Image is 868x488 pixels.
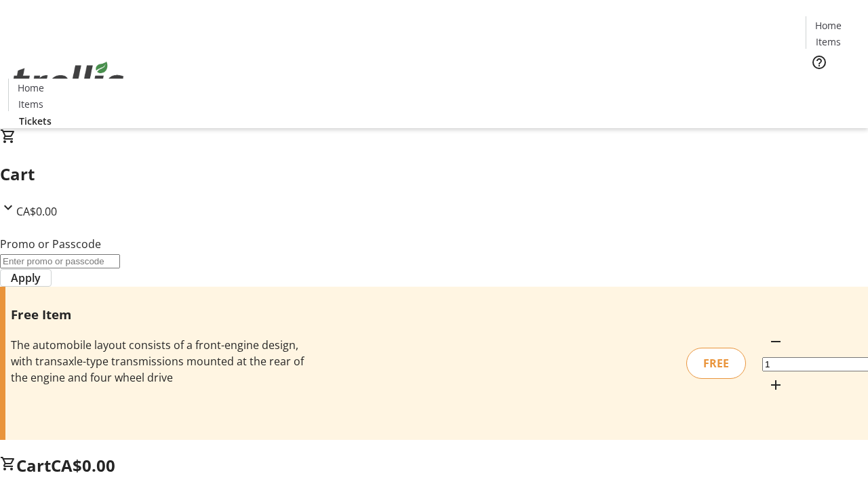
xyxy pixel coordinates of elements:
span: Tickets [19,114,52,128]
a: Home [806,18,850,33]
span: Items [18,97,43,111]
span: Items [816,35,841,49]
span: Apply [11,270,41,286]
span: CA$0.00 [51,454,115,476]
span: Home [18,81,44,95]
h3: Free Item [11,305,307,324]
a: Home [9,81,52,95]
div: FREE [686,348,746,379]
a: Items [9,97,52,111]
span: Tickets [816,79,849,93]
button: Increment by one [762,371,789,399]
a: Tickets [806,79,860,93]
div: The automobile layout consists of a front-engine design, with transaxle-type transmissions mounte... [11,337,307,386]
a: Items [806,35,850,49]
span: CA$0.00 [16,204,57,219]
img: Orient E2E Organization bFzNIgylTv's Logo [8,47,129,115]
span: Home [815,18,842,33]
button: Help [806,49,833,76]
a: Tickets [8,114,62,128]
button: Decrement by one [762,328,789,355]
